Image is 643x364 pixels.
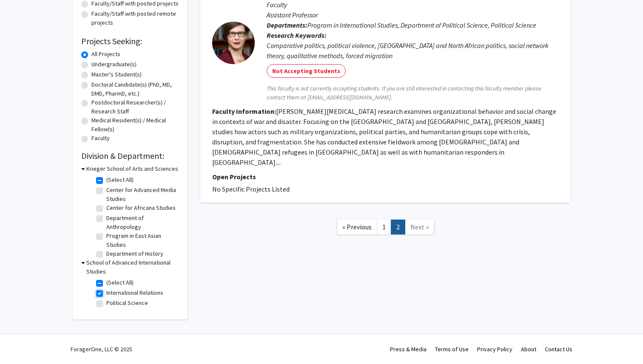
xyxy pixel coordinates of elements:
label: Department of Anthropology [106,214,177,231]
label: All Projects [91,50,120,59]
p: Open Projects [212,172,558,182]
a: Next Page [405,220,434,234]
label: Undergraduate(s) [91,60,137,69]
span: This faculty is not currently accepting students. If you are still interested in contacting this ... [267,84,558,102]
label: Postdoctoral Researcher(s) / Research Staff [91,98,179,116]
b: Departments: [267,21,307,29]
label: Faculty/Staff with posted remote projects [91,9,179,27]
mat-chip: Not Accepting Students [267,64,346,78]
div: ForagerOne, LLC © 2025 [71,334,132,364]
b: Research Keywords: [267,31,327,40]
div: Comparative politics, political violence, [GEOGRAPHIC_DATA] and North African politics, social ne... [267,40,558,61]
label: Political Science [106,299,148,308]
a: Contact Us [545,345,572,353]
a: Press & Media [390,345,427,353]
span: No Specific Projects Listed [212,185,290,193]
span: Next » [410,223,429,231]
label: (Select All) [106,278,134,287]
a: Terms of Use [435,345,469,353]
span: « Previous [342,223,372,231]
h2: Projects Seeking: [81,36,179,46]
p: Assistant Professor [267,10,558,20]
h3: School of Advanced International Studies [86,258,179,276]
h3: Krieger School of Arts and Sciences [86,164,178,173]
label: Program in East Asian Studies [106,231,177,249]
label: Master's Student(s) [91,70,142,79]
a: Privacy Policy [477,345,512,353]
a: 1 [377,220,391,234]
label: Doctoral Candidate(s) (PhD, MD, DMD, PharmD, etc.) [91,80,179,98]
a: Previous [337,220,377,234]
span: Program in International Studies, Department of Political Science, Political Science [307,21,536,29]
label: Faculty [91,134,110,143]
label: International Relations [106,288,163,297]
a: 2 [391,220,405,234]
b: Faculty Information: [212,107,276,116]
a: About [521,345,536,353]
h2: Division & Department: [81,151,179,161]
label: Department of History [106,249,163,258]
label: Center for Advanced Media Studies [106,186,177,203]
iframe: Chat [6,326,36,358]
fg-read-more: [PERSON_NAME][MEDICAL_DATA] research examines organizational behavior and social change in contex... [212,107,556,166]
label: (Select All) [106,175,134,184]
label: Center for Africana Studies [106,203,176,212]
label: Medical Resident(s) / Medical Fellow(s) [91,116,179,134]
nav: Page navigation [200,211,570,245]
